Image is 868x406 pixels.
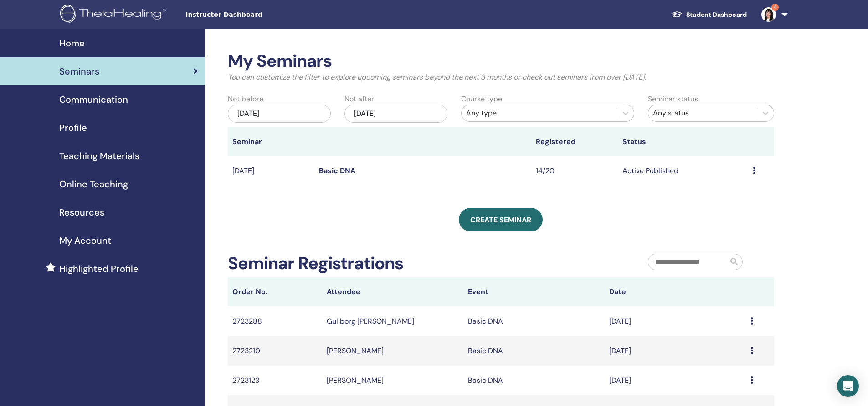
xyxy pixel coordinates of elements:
span: My Account [59,234,111,247]
th: Seminar [228,127,314,156]
td: Gullborg [PERSON_NAME] [322,306,463,336]
h2: My Seminars [228,51,774,72]
a: Basic DNA [319,166,355,175]
th: Status [618,127,748,156]
span: Resources [59,206,104,219]
td: 2723210 [228,336,322,366]
label: Not before [228,94,263,105]
td: Basic DNA [463,366,605,395]
td: [DATE] [605,366,746,395]
span: Create seminar [470,215,531,225]
td: Active Published [618,156,748,186]
td: Basic DNA [463,336,605,366]
div: Any type [466,108,612,119]
p: You can customize the filter to explore upcoming seminars beyond the next 3 months or check out s... [228,72,774,83]
span: Online Teaching [59,177,128,191]
span: Seminars [59,65,99,78]
label: Course type [461,94,502,105]
h2: Seminar Registrations [228,253,403,274]
label: Seminar status [648,94,698,105]
td: [PERSON_NAME] [322,336,463,366]
span: Instructor Dashboard [185,10,322,20]
td: [PERSON_NAME] [322,366,463,395]
td: [DATE] [228,156,314,186]
img: default.jpg [761,7,776,22]
div: [DATE] [228,105,331,123]
th: Date [605,277,746,306]
td: [DATE] [605,336,746,366]
th: Registered [531,127,618,156]
a: Student Dashboard [664,6,754,23]
div: [DATE] [344,105,447,123]
span: Teaching Materials [59,149,139,163]
a: Create seminar [459,208,543,231]
td: 2723288 [228,306,322,336]
div: Any status [653,108,752,119]
img: graduation-cap-white.svg [672,10,683,18]
span: 4 [771,4,779,11]
th: Order No. [228,277,322,306]
div: Open Intercom Messenger [837,375,859,397]
label: Not after [344,94,374,105]
th: Event [463,277,605,306]
span: Communication [59,93,128,106]
span: Home [59,36,85,50]
span: Highlighted Profile [59,262,139,276]
td: 14/20 [531,156,618,186]
img: logo.png [60,5,169,25]
td: 2723123 [228,366,322,395]
td: [DATE] [605,306,746,336]
span: Profile [59,121,87,135]
td: Basic DNA [463,306,605,336]
th: Attendee [322,277,463,306]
